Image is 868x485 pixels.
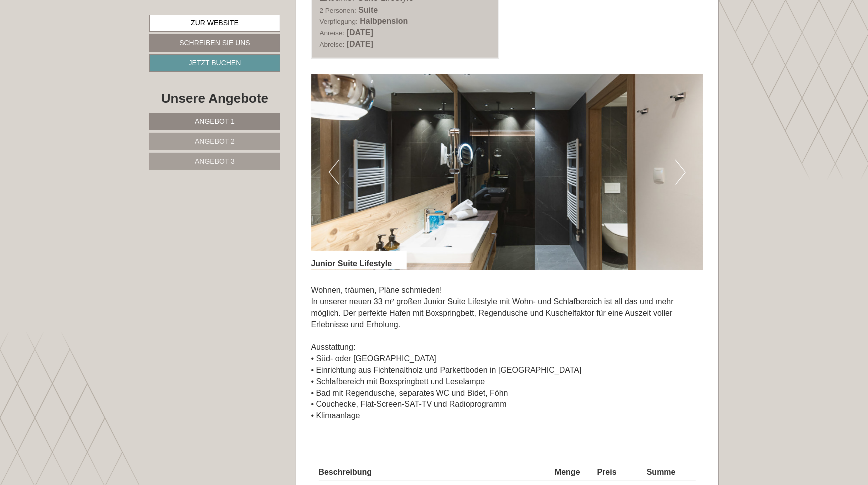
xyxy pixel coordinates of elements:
[195,157,235,165] span: Angebot 3
[311,251,407,270] div: Junior Suite Lifestyle
[149,54,280,72] a: Jetzt buchen
[195,137,235,145] span: Angebot 2
[329,160,339,185] button: Previous
[311,285,704,422] p: Wohnen, träumen, Pläne schmieden! In unserer neuen 33 m² großen Junior Suite Lifestyle mit Wohn- ...
[149,34,280,52] a: Schreiben Sie uns
[360,17,408,25] b: Halbpension
[347,40,373,48] b: [DATE]
[643,465,696,480] th: Summe
[320,41,345,48] small: Abreise:
[320,18,358,25] small: Verpflegung:
[320,29,345,37] small: Anreise:
[358,6,378,14] b: Suite
[551,465,593,480] th: Menge
[675,160,686,185] button: Next
[149,89,280,108] div: Unsere Angebote
[311,74,704,270] img: image
[195,117,235,125] span: Angebot 1
[149,15,280,32] a: Zur Website
[593,465,643,480] th: Preis
[320,7,356,14] small: 2 Personen:
[347,28,373,37] b: [DATE]
[319,465,551,480] th: Beschreibung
